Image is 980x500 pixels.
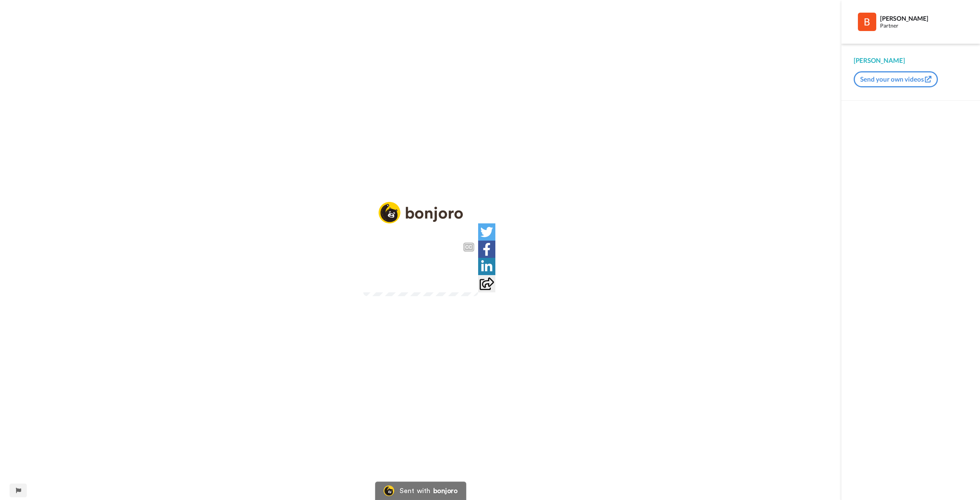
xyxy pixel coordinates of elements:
[379,202,463,224] img: logo_full.png
[400,487,430,494] div: Sent with
[369,277,382,286] span: 0:15
[388,277,401,286] span: 0:54
[464,278,471,285] img: Full screen
[854,56,968,65] div: [PERSON_NAME]
[384,277,386,286] span: /
[433,487,458,494] div: bonjoro
[375,482,466,500] a: Bonjoro LogoSent withbonjoro
[880,23,967,29] div: Partner
[858,13,876,31] img: Profile Image
[384,485,394,496] img: Bonjoro Logo
[854,71,938,87] button: Send your own videos
[880,15,967,22] div: [PERSON_NAME]
[464,243,474,251] div: CC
